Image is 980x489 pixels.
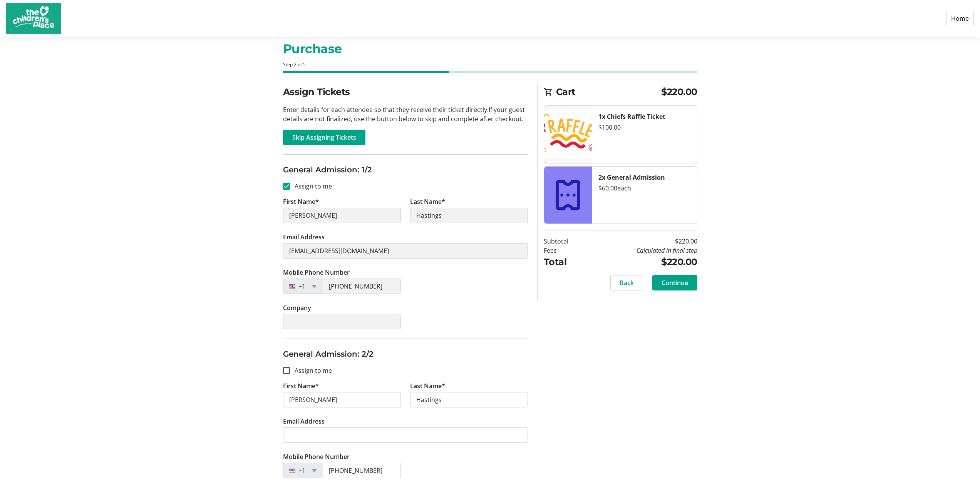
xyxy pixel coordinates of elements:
[544,106,592,163] img: Chiefs Raffle Ticket
[283,232,325,242] label: Email Address
[662,278,688,287] span: Continue
[410,381,445,391] label: Last Name*
[283,348,528,360] h3: General Admission: 2/2
[290,182,332,191] label: Assign to me
[598,112,665,121] strong: 1x Chiefs Raffle Ticket
[283,452,350,461] label: Mobile Phone Number
[588,255,697,269] td: $220.00
[410,197,445,206] label: Last Name*
[588,246,697,255] td: Calculated in final step
[292,133,356,142] span: Skip Assigning Tickets
[283,303,311,312] label: Company
[620,278,634,287] span: Back
[323,463,401,478] input: (201) 555-0123
[283,381,319,391] label: First Name*
[283,85,528,99] h2: Assign Tickets
[283,164,528,175] h3: General Admission: 1/2
[283,40,697,58] h1: Purchase
[283,61,697,68] div: Step 2 of 5
[290,366,332,375] label: Assign to me
[6,3,61,34] img: The Children's Place's Logo
[283,268,350,277] label: Mobile Phone Number
[323,279,401,294] input: (201) 555-0123
[283,197,319,206] label: First Name*
[283,130,365,145] button: Skip Assigning Tickets
[946,11,974,26] a: Home
[661,85,697,99] span: $220.00
[556,85,662,99] span: Cart
[652,275,697,290] button: Continue
[283,105,528,124] p: Enter details for each attendee so that they receive their ticket directly. If your guest details...
[598,184,691,193] div: $60.00 each
[283,417,325,426] label: Email Address
[598,123,691,132] div: $100.00
[544,246,588,255] td: Fees
[598,173,665,182] strong: 2x General Admission
[544,255,588,269] td: Total
[610,275,643,290] button: Back
[588,237,697,246] td: $220.00
[544,237,588,246] td: Subtotal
